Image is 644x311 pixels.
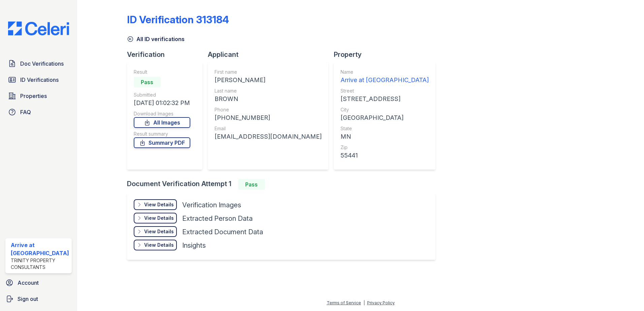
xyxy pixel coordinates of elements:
[20,76,59,84] span: ID Verifications
[208,50,334,59] div: Applicant
[134,77,161,88] div: Pass
[182,241,206,250] div: Insights
[341,94,429,104] div: [STREET_ADDRESS]
[144,228,174,235] div: View Details
[127,35,185,43] a: All ID verifications
[215,106,322,113] div: Phone
[5,89,72,103] a: Properties
[134,131,190,137] div: Result summary
[215,69,322,75] div: First name
[215,132,322,141] div: [EMAIL_ADDRESS][DOMAIN_NAME]
[144,215,174,221] div: View Details
[144,242,174,248] div: View Details
[127,50,208,59] div: Verification
[11,257,69,271] div: Trinity Property Consultants
[134,137,190,148] a: Summary PDF
[341,69,429,85] a: Name Arrive at [GEOGRAPHIC_DATA]
[182,227,263,237] div: Extracted Document Data
[215,125,322,132] div: Email
[5,57,72,70] a: Doc Verifications
[363,300,365,305] div: |
[238,179,265,190] div: Pass
[134,98,190,108] div: [DATE] 01:02:32 PM
[20,92,47,100] span: Properties
[20,60,64,68] span: Doc Verifications
[11,241,69,257] div: Arrive at [GEOGRAPHIC_DATA]
[5,105,72,119] a: FAQ
[341,75,429,85] div: Arrive at [GEOGRAPHIC_DATA]
[18,279,39,287] span: Account
[134,92,190,98] div: Submitted
[127,13,229,26] div: ID Verification 313184
[182,214,253,223] div: Extracted Person Data
[341,106,429,113] div: City
[215,75,322,85] div: [PERSON_NAME]
[341,69,429,75] div: Name
[215,113,322,123] div: [PHONE_NUMBER]
[341,113,429,123] div: [GEOGRAPHIC_DATA]
[18,295,38,303] span: Sign out
[334,50,441,59] div: Property
[215,94,322,104] div: BROWN
[3,276,74,289] a: Account
[144,201,174,208] div: View Details
[341,125,429,132] div: State
[367,300,395,305] a: Privacy Policy
[3,292,74,306] a: Sign out
[341,151,429,160] div: 55441
[341,88,429,94] div: Street
[341,144,429,151] div: Zip
[134,117,190,128] a: All Images
[134,110,190,117] div: Download Images
[341,132,429,141] div: MN
[3,22,74,35] img: CE_Logo_Blue-a8612792a0a2168367f1c8372b55b34899dd931a85d93a1a3d3e32e68fde9ad4.png
[215,88,322,94] div: Last name
[127,179,441,190] div: Document Verification Attempt 1
[327,300,361,305] a: Terms of Service
[182,200,241,210] div: Verification Images
[5,73,72,87] a: ID Verifications
[20,108,31,116] span: FAQ
[134,69,190,75] div: Result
